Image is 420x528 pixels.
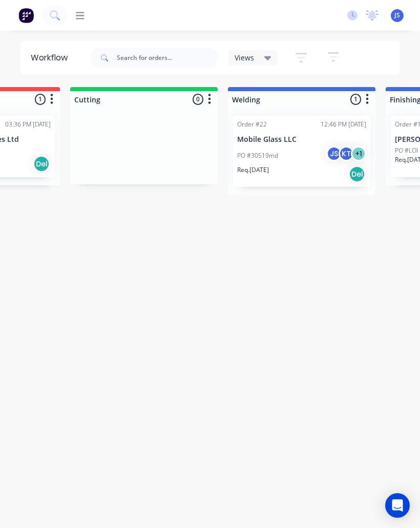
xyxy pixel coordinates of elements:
div: Workflow [31,52,73,64]
div: + 1 [351,146,366,161]
p: Mobile Glass LLC [237,135,366,144]
div: 03:36 PM [DATE] [5,120,51,129]
p: PO #LOI [395,146,418,155]
div: 12:46 PM [DATE] [321,120,366,129]
input: Search for orders... [117,48,218,68]
span: JS [394,11,400,20]
div: Del [349,166,365,182]
div: Del [33,156,50,172]
img: Factory [18,8,34,23]
p: Req. [DATE] [237,165,269,175]
div: Order #2212:46 PM [DATE]Mobile Glass LLCPO #30519mdJSKT+1Req.[DATE]Del [233,116,370,187]
div: Open Intercom Messenger [385,493,410,518]
p: PO #30519md [237,151,278,160]
span: Views [235,52,254,63]
div: JS [326,146,342,161]
div: KT [339,146,354,161]
div: Order #22 [237,120,267,129]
